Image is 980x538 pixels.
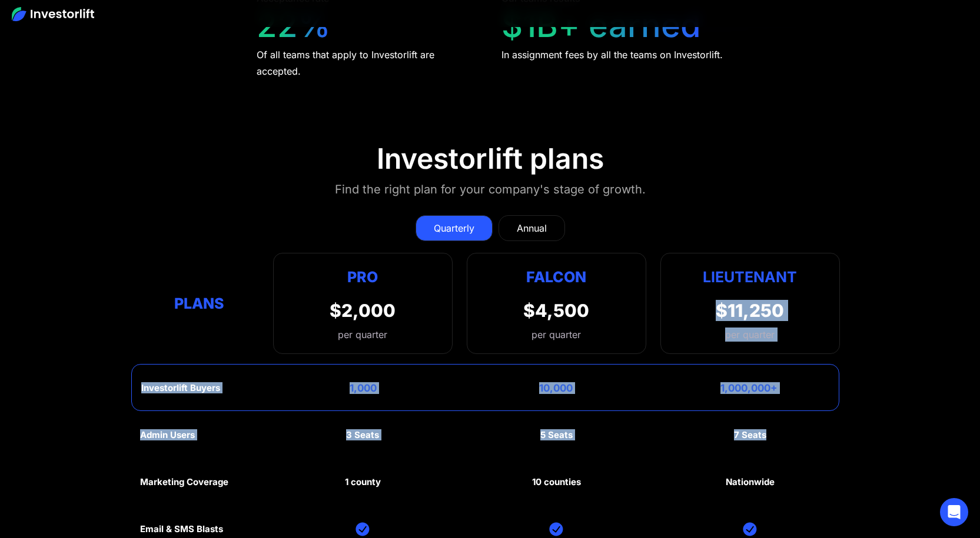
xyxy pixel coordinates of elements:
div: $2,000 [330,300,396,321]
div: 7 Seats [734,430,766,440]
div: Of all teams that apply to Investorlift are accepted. [257,46,480,79]
div: Quarterly [434,221,474,235]
div: Plans [140,292,258,315]
div: per quarter [330,328,396,342]
div: Investorlift Buyers [141,383,220,393]
div: Annual [517,221,547,235]
div: Pro [330,265,396,288]
div: Marketing Coverage [140,477,228,487]
div: per quarter [725,328,775,342]
div: 1 county [345,477,381,487]
div: 1,000 [350,382,377,394]
div: Investorlift plans [377,142,604,176]
div: per quarter [531,328,581,342]
div: 5 Seats [540,430,573,440]
div: Admin Users [140,430,195,440]
div: 10,000 [539,382,573,394]
div: Email & SMS Blasts [140,524,223,534]
div: Open Intercom Messenger [940,498,968,526]
div: 3 Seats [346,430,379,440]
strong: Lieutenant [703,268,797,286]
div: Nationwide [726,477,775,487]
div: $4,500 [523,300,589,321]
div: 10 counties [532,477,581,487]
div: Find the right plan for your company's stage of growth. [335,180,646,199]
div: In assignment fees by all the teams on Investorlift. [501,46,723,63]
div: 1,000,000+ [720,382,778,394]
div: Falcon [526,265,586,288]
div: $11,250 [716,300,784,321]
